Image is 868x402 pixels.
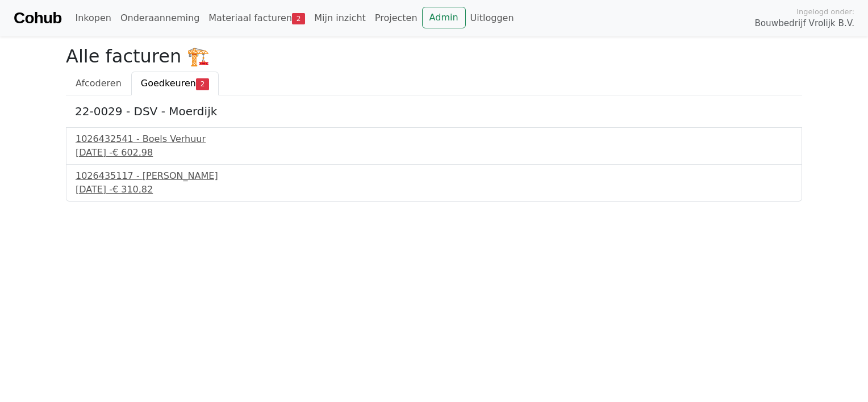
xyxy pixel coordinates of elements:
[14,5,61,32] a: Cohub
[754,17,854,30] span: Bouwbedrijf Vrolijk B.V.
[116,7,204,30] a: Onderaanneming
[292,13,305,24] span: 2
[76,169,792,196] a: 1026435117 - [PERSON_NAME][DATE] -€ 310,82
[76,132,792,146] div: 1026432541 - Boels Verhuur
[466,7,519,30] a: Uitloggen
[75,104,793,118] h5: 22-0029 - DSV - Moerdijk
[796,6,854,17] span: Ingelogd onder:
[76,169,792,183] div: 1026435117 - [PERSON_NAME]
[141,78,196,89] span: Goedkeuren
[76,78,122,89] span: Afcoderen
[131,72,219,95] a: Goedkeuren2
[112,147,153,158] span: € 602,98
[76,146,792,160] div: [DATE] -
[310,7,370,30] a: Mijn inzicht
[66,45,802,67] h2: Alle facturen 🏗️
[422,7,466,28] a: Admin
[204,7,310,30] a: Materiaal facturen2
[196,78,209,90] span: 2
[66,72,131,95] a: Afcoderen
[70,7,115,30] a: Inkopen
[76,132,792,160] a: 1026432541 - Boels Verhuur[DATE] -€ 602,98
[112,184,153,195] span: € 310,82
[370,7,422,30] a: Projecten
[76,183,792,196] div: [DATE] -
